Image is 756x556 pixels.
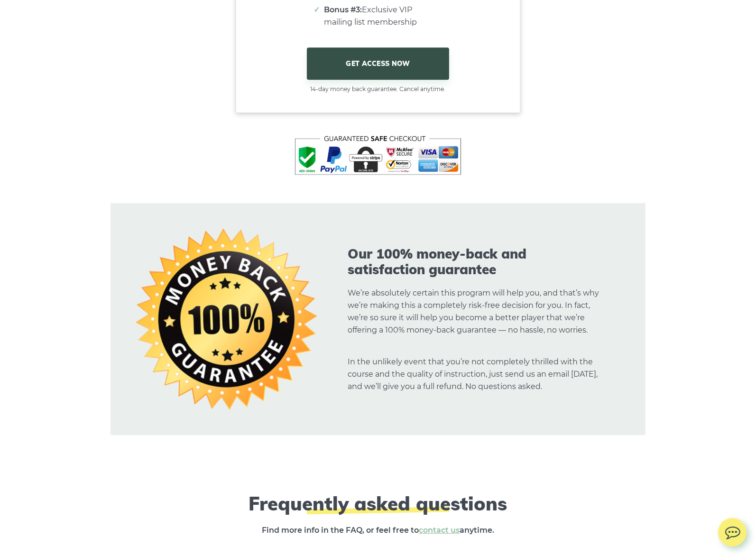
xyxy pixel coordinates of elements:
strong: Bonus #3: [324,5,362,14]
img: Tin Whistle Course - Moneyback guarantee [126,219,327,419]
a: contact us [419,526,460,535]
span: 14-day money back guarantee. Cancel anytime. [236,84,520,94]
h2: Frequently asked questions [205,492,551,515]
h3: Our 100% money-back and satisfaction guarantee [348,246,602,278]
li: Exclusive VIP mailing list membership [324,4,442,28]
p: We’re absolutely certain this program will help you, and that’s why we’re making this a completel... [348,287,602,336]
strong: Find more info in the FAQ, or feel free to anytime. [262,526,494,535]
img: chat.svg [718,518,747,542]
img: Tin Whistle Course - Safe checkout [295,136,461,174]
a: GET ACCESS NOW [307,47,449,80]
p: In the unlikely event that you’re not completely thrilled with the course and the quality of inst... [348,356,602,393]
